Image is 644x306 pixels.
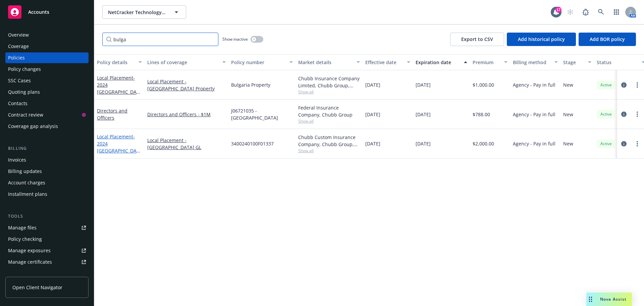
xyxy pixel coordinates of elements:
[555,7,561,13] div: 17
[147,111,226,118] a: Directors and Officers - $1M
[470,54,510,70] button: Premium
[416,59,460,66] div: Expiration date
[8,222,37,233] div: Manage files
[228,54,296,70] button: Policy number
[8,75,31,86] div: SSC Cases
[620,81,628,89] a: circleInformation
[5,257,89,267] a: Manage certificates
[563,81,573,88] span: New
[413,54,470,70] button: Expiration date
[620,140,628,148] a: circleInformation
[231,140,274,147] span: 3400240100F01337
[563,59,584,66] div: Stage
[563,5,577,19] a: Start snowing
[513,81,555,88] span: Agency - Pay in full
[298,148,360,154] span: Show all
[222,36,248,42] span: Show inactive
[416,140,431,147] span: [DATE]
[473,59,500,66] div: Premium
[579,5,592,19] a: Report a Bug
[8,189,47,200] div: Installment plans
[298,59,353,66] div: Market details
[8,87,40,97] div: Quoting plans
[620,110,628,118] a: circleInformation
[518,36,565,42] span: Add historical policy
[365,81,380,88] span: [DATE]
[28,9,49,15] span: Accounts
[5,166,89,177] a: Billing updates
[5,245,89,256] a: Manage exposures
[8,41,29,52] div: Coverage
[5,52,89,63] a: Policies
[5,110,89,120] a: Contract review
[8,121,58,132] div: Coverage gap analysis
[231,59,285,66] div: Policy number
[513,140,555,147] span: Agency - Pay in full
[5,75,89,86] a: SSC Cases
[563,140,573,147] span: New
[8,30,29,40] div: Overview
[231,81,270,88] span: Bulgaria Property
[147,59,218,66] div: Lines of coverage
[586,293,632,306] button: Nova Assist
[5,177,89,188] a: Account charges
[8,177,45,188] div: Account charges
[363,54,413,70] button: Effective date
[5,189,89,200] a: Installment plans
[5,145,89,152] div: Billing
[8,245,51,256] div: Manage exposures
[599,82,613,88] span: Active
[97,75,139,102] a: Local Placement
[102,33,218,46] input: Filter by keyword...
[8,155,26,165] div: Invoices
[599,111,613,117] span: Active
[365,111,380,118] span: [DATE]
[5,41,89,52] a: Coverage
[597,59,638,66] div: Status
[8,110,43,120] div: Contract review
[97,133,139,161] a: Local Placement
[5,64,89,75] a: Policy changes
[298,89,360,95] span: Show all
[298,75,360,89] div: Chubb Insurance Company Limited, Chubb Group, Chubb Group (International)
[513,111,555,118] span: Agency - Pay in full
[365,140,380,147] span: [DATE]
[507,33,576,46] button: Add historical policy
[5,234,89,245] a: Policy checking
[579,33,636,46] button: Add BOR policy
[5,222,89,233] a: Manage files
[600,296,627,302] span: Nova Assist
[108,9,166,16] span: NetCracker Technology Corporation
[5,87,89,97] a: Quoting plans
[8,52,25,63] div: Policies
[8,268,42,279] div: Manage claims
[610,5,623,19] a: Switch app
[8,234,42,245] div: Policy checking
[416,81,431,88] span: [DATE]
[590,36,625,42] span: Add BOR policy
[97,59,135,66] div: Policy details
[594,5,608,19] a: Search
[563,111,573,118] span: New
[8,257,52,267] div: Manage certificates
[12,284,62,291] span: Open Client Navigator
[599,141,613,147] span: Active
[147,137,226,151] a: Local Placement - [GEOGRAPHIC_DATA] GL
[5,268,89,279] a: Manage claims
[633,110,641,118] a: more
[231,107,293,121] span: J06721035 - [GEOGRAPHIC_DATA]
[298,118,360,124] span: Show all
[145,54,228,70] button: Lines of coverage
[8,166,42,177] div: Billing updates
[473,111,490,118] span: $788.00
[298,134,360,148] div: Chubb Custom Insurance Company, Chubb Group, Chubb Group (International)
[8,98,28,109] div: Contacts
[450,33,504,46] button: Export to CSV
[94,54,145,70] button: Policy details
[513,59,550,66] div: Billing method
[461,36,493,42] span: Export to CSV
[473,140,494,147] span: $2,000.00
[5,213,89,220] div: Tools
[102,5,186,19] button: NetCracker Technology Corporation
